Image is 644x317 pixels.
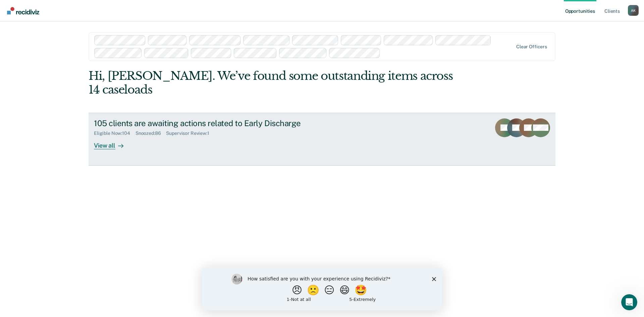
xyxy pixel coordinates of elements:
[628,5,639,16] button: Profile dropdown button
[94,136,131,149] div: View all
[94,118,329,128] div: 105 clients are awaiting actions related to Early Discharge
[516,44,547,50] div: Clear officers
[7,7,39,14] img: Recidiviz
[202,267,442,310] iframe: Survey by Kim from Recidiviz
[94,130,136,136] div: Eligible Now : 104
[136,130,166,136] div: Snoozed : 86
[166,130,214,136] div: Supervisor Review : 1
[628,5,639,16] div: A K
[621,294,637,310] iframe: Intercom live chat
[89,69,462,97] div: Hi, [PERSON_NAME]. We’ve found some outstanding items across 14 caseloads
[89,113,555,166] a: 105 clients are awaiting actions related to Early DischargeEligible Now:104Snoozed:86Supervisor R...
